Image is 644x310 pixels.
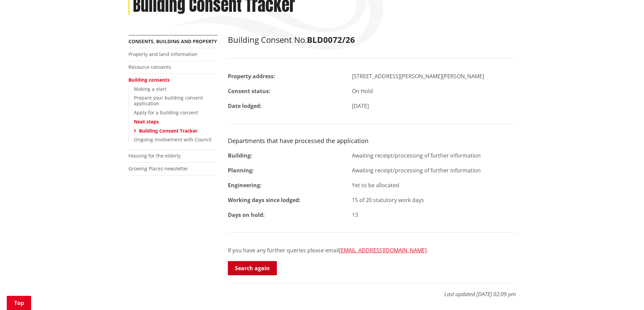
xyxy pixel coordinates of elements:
[134,94,203,107] a: Prepare your building consent application
[228,137,516,145] h3: Departments that have processed the application
[7,296,31,310] a: Top
[134,118,159,125] a: Next steps
[128,64,171,70] a: Resource consents
[228,102,262,110] strong: Date lodged:
[228,73,275,80] strong: Property address:
[139,128,197,134] a: Building Consent Tracker
[228,181,262,189] strong: Engineering:
[228,246,516,254] p: If you have any further queries please email .
[228,261,277,275] a: Search again
[128,38,217,45] a: Consents, building and property
[347,72,521,80] div: [STREET_ADDRESS][PERSON_NAME][PERSON_NAME]
[134,86,166,92] a: Making a start
[347,211,521,219] div: 13
[228,87,270,95] strong: Consent status:
[128,77,170,83] a: Building consents
[347,151,521,160] div: Awaiting receipt/processing of further information
[347,166,521,174] div: Awaiting receipt/processing of further information
[347,102,521,110] div: [DATE]
[228,35,516,45] h2: Building Consent No.
[228,152,252,159] strong: Building:
[128,152,181,159] a: Housing for the elderly
[347,87,521,95] div: On Hold
[128,51,197,57] a: Property and land information
[339,247,427,254] a: [EMAIL_ADDRESS][DOMAIN_NAME]
[347,196,521,204] div: 15 of 20 statutory work days
[134,136,212,143] a: Ongoing involvement with Council
[228,283,516,298] p: Last updated [DATE] 02:09 pm
[307,34,355,45] strong: BLD0072/26
[228,211,265,219] strong: Days on hold:
[228,167,254,174] strong: Planning:
[228,196,301,204] strong: Working days since lodged:
[613,282,637,306] iframe: Messenger Launcher
[134,109,198,116] a: Apply for a building consent
[128,165,188,172] a: Growing Places newsletter
[347,181,521,189] div: Yet to be allocated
